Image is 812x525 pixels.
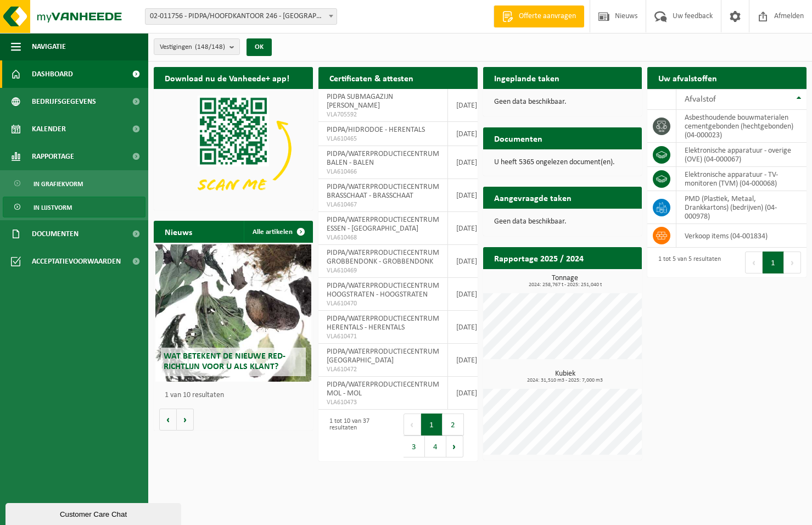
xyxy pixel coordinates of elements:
[327,299,439,308] span: VLA610470
[448,212,486,245] td: [DATE]
[483,127,553,149] h2: Documenten
[327,398,439,407] span: VLA610473
[327,282,439,299] span: PIDPA/WATERPRODUCTIECENTRUM HOOGSTRATEN - HOOGSTRATEN
[425,435,446,457] button: 4
[327,126,425,134] span: PIDPA/HIDRODOE - HERENTALS
[560,269,641,291] a: Bekijk rapportage
[32,60,73,88] span: Dashboard
[327,332,439,341] span: VLA610471
[33,174,83,194] span: In grafiekvorm
[145,8,337,25] span: 02-011756 - PIDPA/HOOFDKANTOOR 246 - ANTWERPEN
[404,414,421,435] button: Previous
[155,244,311,382] a: Wat betekent de nieuwe RED-richtlijn voor u als klant?
[685,95,716,104] span: Afvalstof
[318,67,424,88] h2: Certificaten & attesten
[483,187,583,208] h2: Aangevraagde taken
[32,88,96,115] span: Bedrijfsgegevens
[676,224,807,248] td: verkoop items (04-001834)
[177,409,194,431] button: Volgende
[164,352,285,371] span: Wat betekent de nieuwe RED-richtlijn voor u als klant?
[494,218,631,226] p: Geen data beschikbaar.
[448,122,486,146] td: [DATE]
[5,501,183,525] iframe: chat widget
[154,221,203,242] h2: Nieuws
[33,197,72,218] span: In lijstvorm
[784,252,801,273] button: Next
[516,11,579,22] span: Offerte aanvragen
[494,5,584,27] a: Offerte aanvragen
[327,183,439,200] span: PIDPA/WATERPRODUCTIECENTRUM BRASSCHAAT - BRASSCHAAT
[32,220,79,248] span: Documenten
[676,167,807,191] td: elektronische apparatuur - TV-monitoren (TVM) (04-000068)
[154,89,313,208] img: Download de VHEPlus App
[3,197,145,217] a: In lijstvorm
[676,143,807,167] td: elektronische apparatuur - overige (OVE) (04-000067)
[763,252,784,273] button: 1
[32,143,74,170] span: Rapportage
[327,150,439,167] span: PIDPA/WATERPRODUCTIECENTRUM BALEN - BALEN
[327,167,439,176] span: VLA610466
[494,159,631,166] p: U heeft 5365 ongelezen document(en).
[247,38,272,56] button: OK
[676,110,807,143] td: asbesthoudende bouwmaterialen cementgebonden (hechtgebonden) (04-000023)
[32,33,66,60] span: Navigatie
[32,248,121,275] span: Acceptatievoorwaarden
[489,370,642,383] h3: Kubiek
[421,414,443,435] button: 1
[244,221,312,243] a: Alle artikelen
[327,216,439,233] span: PIDPA/WATERPRODUCTIECENTRUM ESSEN - [GEOGRAPHIC_DATA]
[448,377,486,410] td: [DATE]
[327,110,439,119] span: VLA705592
[327,315,439,332] span: PIDPA/WATERPRODUCTIECENTRUM HERENTALS - HERENTALS
[483,67,570,88] h2: Ingeplande taken
[159,409,177,431] button: Vorige
[489,378,642,383] span: 2024: 31,510 m3 - 2025: 7,000 m3
[448,89,486,122] td: [DATE]
[327,266,439,275] span: VLA610469
[165,392,307,399] p: 1 van 10 resultaten
[448,278,486,311] td: [DATE]
[3,173,145,194] a: In grafiekvorm
[145,9,337,24] span: 02-011756 - PIDPA/HOOFDKANTOOR 246 - ANTWERPEN
[327,233,439,242] span: VLA610468
[327,249,439,266] span: PIDPA/WATERPRODUCTIECENTRUM GROBBENDONK - GROBBENDONK
[676,191,807,224] td: PMD (Plastiek, Metaal, Drankkartons) (bedrijven) (04-000978)
[327,365,439,374] span: VLA610472
[160,39,225,55] span: Vestigingen
[327,93,393,110] span: PIDPA SUBMAGAZIJN [PERSON_NAME]
[443,414,464,435] button: 2
[647,67,728,88] h2: Uw afvalstoffen
[653,250,721,275] div: 1 tot 5 van 5 resultaten
[154,38,240,55] button: Vestigingen(148/148)
[404,435,425,457] button: 3
[448,344,486,377] td: [DATE]
[327,348,439,365] span: PIDPA/WATERPRODUCTIECENTRUM [GEOGRAPHIC_DATA]
[494,98,631,106] p: Geen data beschikbaar.
[489,282,642,288] span: 2024: 258,767 t - 2025: 251,040 t
[483,247,595,269] h2: Rapportage 2025 / 2024
[448,146,486,179] td: [DATE]
[745,252,763,273] button: Previous
[327,200,439,209] span: VLA610467
[448,311,486,344] td: [DATE]
[448,245,486,278] td: [DATE]
[489,275,642,288] h3: Tonnage
[327,135,439,143] span: VLA610465
[32,115,66,143] span: Kalender
[446,435,463,457] button: Next
[327,381,439,398] span: PIDPA/WATERPRODUCTIECENTRUM MOL - MOL
[195,43,225,51] count: (148/148)
[448,179,486,212] td: [DATE]
[324,412,393,459] div: 1 tot 10 van 37 resultaten
[154,67,300,88] h2: Download nu de Vanheede+ app!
